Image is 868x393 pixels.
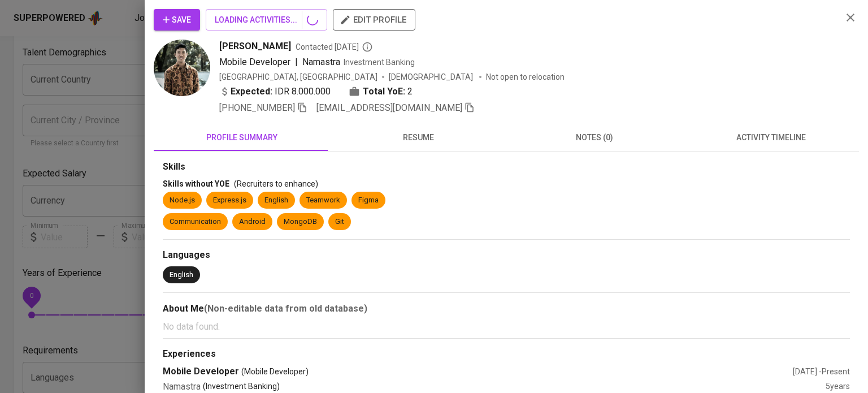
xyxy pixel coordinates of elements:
[407,85,413,98] span: 2
[344,58,415,67] span: Investment Banking
[296,41,373,53] span: Contacted [DATE]
[170,270,193,280] div: English
[215,13,318,27] span: LOADING ACTIVITIES...
[219,85,331,98] div: IDR 8.000.000
[170,217,221,227] div: Communication
[163,348,850,361] div: Experiences
[170,195,195,206] div: Node.js
[219,71,377,83] div: [GEOGRAPHIC_DATA], [GEOGRAPHIC_DATA]
[154,40,210,96] img: c8daf2da4e141ba408c0947d760fc9e9.jpeg
[362,41,373,53] svg: By Batam recruiter
[231,85,272,98] b: Expected:
[219,102,295,113] span: [PHONE_NUMBER]
[213,195,246,206] div: Express.js
[163,320,850,334] p: No data found.
[316,102,462,113] span: [EMAIL_ADDRESS][DOMAIN_NAME]
[333,15,415,24] a: edit profile
[241,366,309,377] span: (Mobile Developer)
[239,217,266,227] div: Android
[219,40,291,53] span: [PERSON_NAME]
[689,131,852,145] span: activity timeline
[163,249,850,262] div: Languages
[486,71,565,83] p: Not open to relocation
[389,71,475,83] span: [DEMOGRAPHIC_DATA]
[154,9,200,31] button: Save
[295,55,298,69] span: |
[264,195,288,206] div: English
[358,195,379,206] div: Figma
[363,85,405,98] b: Total YoE:
[163,302,850,316] div: About Me
[302,57,340,67] span: Namastra
[163,13,191,27] span: Save
[342,12,406,27] span: edit profile
[163,161,850,174] div: Skills
[219,57,290,67] span: Mobile Developer
[160,131,323,145] span: profile summary
[206,9,327,31] button: LOADING ACTIVITIES...
[793,366,850,377] div: [DATE] - Present
[513,131,676,145] span: notes (0)
[284,217,317,227] div: MongoDB
[163,365,793,378] div: Mobile Developer
[204,303,367,314] b: (Non-editable data from old database)
[234,179,318,188] span: (Recruiters to enhance)
[163,179,229,188] span: Skills without YOE
[333,9,415,31] button: edit profile
[335,217,344,227] div: Git
[337,131,500,145] span: resume
[306,195,340,206] div: Teamwork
